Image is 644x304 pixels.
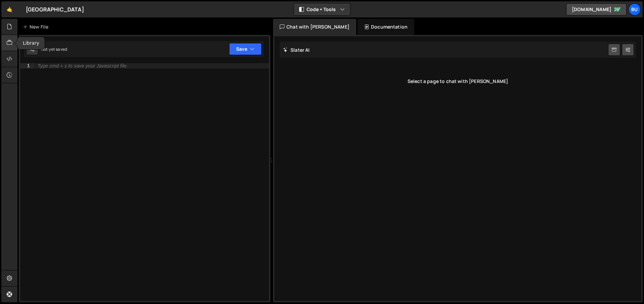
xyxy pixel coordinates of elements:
a: 🤙 [1,1,18,17]
button: Code + Tools [294,3,350,15]
div: Select a page to chat with [PERSON_NAME] [280,68,636,95]
div: Documentation [358,19,414,35]
div: Not yet saved [41,46,67,52]
div: Chat with [PERSON_NAME] [273,19,356,35]
div: 1 [20,63,34,69]
h2: Slater AI [283,47,310,53]
div: Type cmd + s to save your Javascript file. [38,63,128,68]
div: Library [17,37,45,49]
div: [GEOGRAPHIC_DATA] [26,5,84,13]
a: [DOMAIN_NAME] [566,3,627,15]
a: Bu [629,3,641,15]
div: New File [23,24,51,30]
button: Save [229,43,262,55]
